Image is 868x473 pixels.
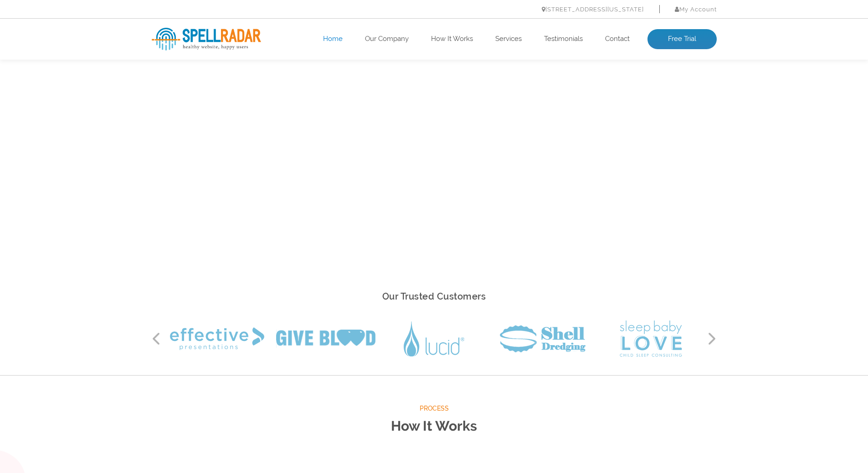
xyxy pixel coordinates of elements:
[276,330,375,348] img: Give Blood
[404,321,464,356] img: Lucid
[152,289,717,305] h2: Our Trusted Customers
[152,403,717,414] span: Process
[152,332,161,346] button: Previous
[708,332,717,346] button: Next
[620,320,682,357] img: Sleep Baby Love
[170,327,264,350] img: Effective
[152,414,717,438] h2: How It Works
[500,325,586,352] img: Shell Dredging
